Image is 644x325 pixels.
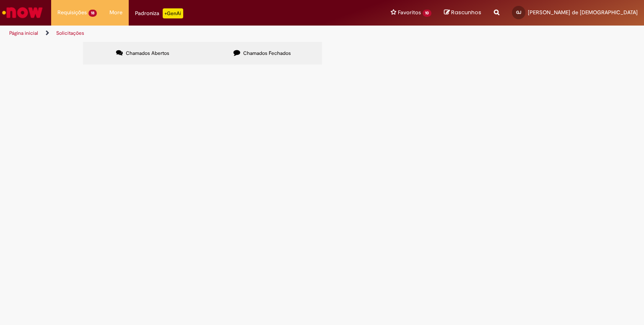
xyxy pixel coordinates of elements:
[1,4,44,21] img: ServiceNow
[516,10,521,15] span: GJ
[398,8,421,17] span: Favoritos
[126,50,169,57] span: Chamados Abertos
[451,8,481,16] span: Rascunhos
[9,30,38,36] a: Página inicial
[423,10,431,17] span: 10
[163,8,183,18] p: +GenAi
[135,8,183,18] div: Padroniza
[57,8,87,17] span: Requisições
[88,10,97,17] span: 18
[444,9,481,17] a: Rascunhos
[243,50,291,57] span: Chamados Fechados
[528,9,638,16] span: [PERSON_NAME] de [DEMOGRAPHIC_DATA]
[6,26,423,41] ul: Trilhas de página
[109,8,122,17] span: More
[56,30,84,36] a: Solicitações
